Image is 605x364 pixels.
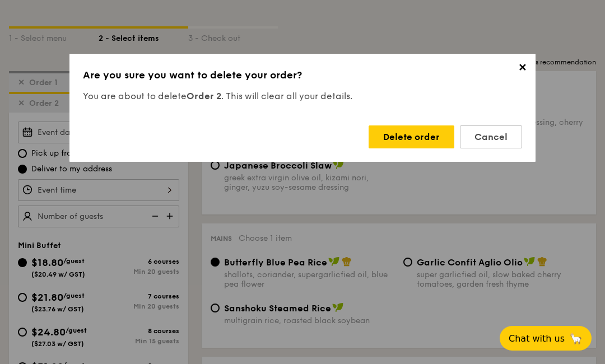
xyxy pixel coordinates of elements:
[187,91,221,101] strong: Order 2
[460,125,522,148] div: Cancel
[500,326,592,351] button: Chat with us🦙
[569,332,583,345] span: 🦙
[83,90,522,103] h4: You are about to delete . This will clear all your details.
[509,333,565,344] span: Chat with us
[514,62,530,77] span: ✕
[369,125,454,148] div: Delete order
[83,67,522,83] h3: Are you sure you want to delete your order?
